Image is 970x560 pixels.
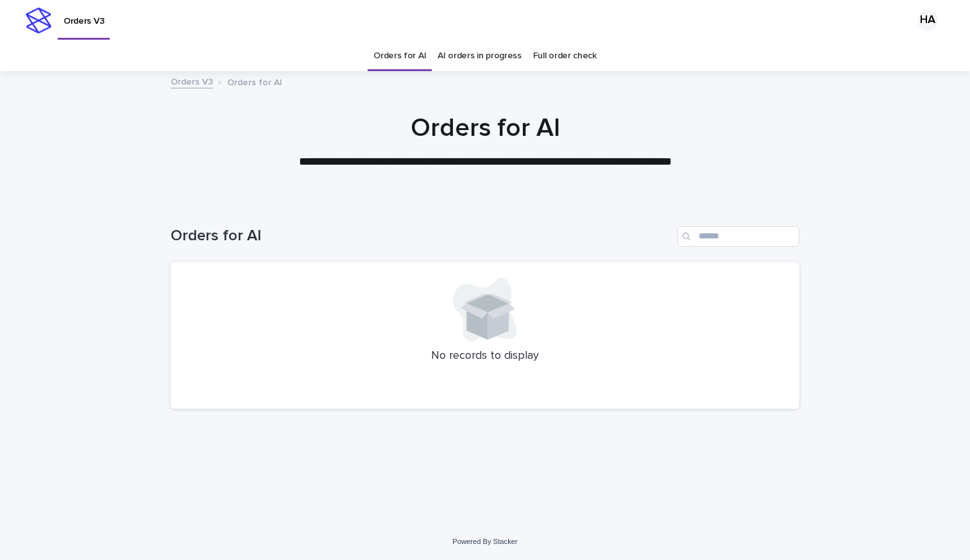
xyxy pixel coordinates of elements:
a: AI orders in progress [438,41,522,71]
h1: Orders for AI [171,113,799,144]
h1: Orders for AI [171,227,672,245]
p: Orders for AI [227,74,282,88]
a: Orders for AI [373,41,426,71]
a: Full order check [533,41,597,71]
div: HA [917,10,938,31]
a: Orders V3 [171,74,213,88]
input: Search [677,226,799,247]
p: No records to display [186,349,784,363]
img: stacker-logo-s-only.png [26,8,51,33]
a: Powered By Stacker [452,538,517,545]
